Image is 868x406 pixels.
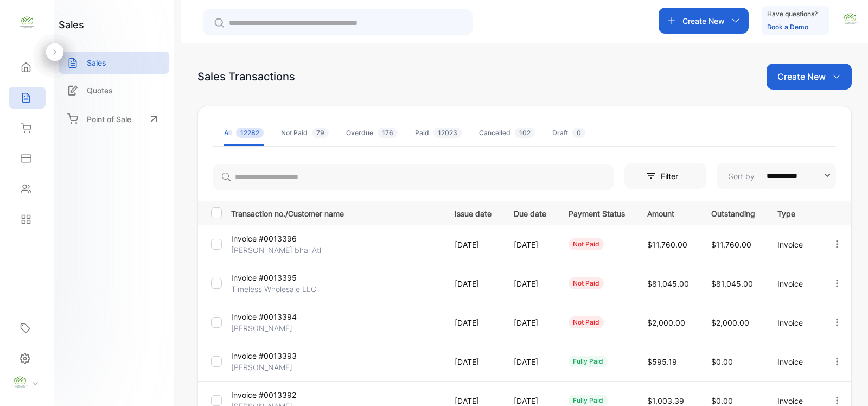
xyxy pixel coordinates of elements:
p: Invoice [777,239,809,250]
p: Invoice #0013392 [231,389,301,401]
span: $595.19 [647,357,677,366]
p: Sales [87,57,106,68]
p: Amount [647,206,689,219]
p: Payment Status [569,206,625,219]
span: $2,000.00 [647,318,685,327]
p: [DATE] [455,356,492,367]
span: $0.00 [711,396,733,405]
p: [DATE] [514,239,546,250]
button: Create New [659,8,749,34]
div: Paid [415,128,462,138]
div: Not Paid [281,128,329,138]
iframe: LiveChat chat widget [822,360,868,406]
p: [DATE] [514,278,546,289]
span: $2,000.00 [711,318,749,327]
button: Create New [767,64,852,90]
p: Invoice [777,317,809,328]
h1: sales [59,17,84,32]
div: Sales Transactions [197,68,295,85]
p: [DATE] [455,239,492,250]
span: $11,760.00 [711,240,751,249]
p: Outstanding [711,206,755,219]
p: Invoice [777,356,809,367]
button: avatar [842,8,858,34]
span: 12023 [433,128,462,138]
p: Create New [682,15,725,27]
img: profile [12,374,28,390]
p: Type [777,206,809,219]
a: Sales [59,52,169,74]
p: Have questions? [767,9,818,20]
span: $81,045.00 [647,279,689,288]
p: Quotes [87,85,113,96]
span: 176 [378,128,398,138]
p: Invoice #0013394 [231,311,301,322]
p: Due date [514,206,546,219]
p: Issue date [455,206,492,219]
a: Quotes [59,79,169,101]
div: Overdue [346,128,398,138]
a: Book a Demo [767,23,808,31]
span: 102 [515,128,535,138]
p: Create New [777,70,826,83]
p: Point of Sale [87,113,131,125]
span: $81,045.00 [711,279,753,288]
p: [PERSON_NAME] [231,361,301,373]
div: not paid [569,238,604,250]
span: $1,003.39 [647,396,684,405]
div: Cancelled [479,128,535,138]
p: [DATE] [455,278,492,289]
div: Draft [552,128,585,138]
p: Invoice #0013393 [231,350,301,361]
span: 0 [572,128,585,138]
p: [DATE] [455,317,492,328]
p: [DATE] [514,356,546,367]
p: [DATE] [514,317,546,328]
span: $0.00 [711,357,733,366]
p: [PERSON_NAME] bhai Atl [231,244,321,256]
a: Point of Sale [59,107,169,131]
span: $11,760.00 [647,240,687,249]
p: Invoice #0013396 [231,233,301,244]
div: fully paid [569,356,608,367]
img: logo [19,14,35,30]
div: not paid [569,277,604,289]
div: not paid [569,316,604,328]
span: 12282 [236,128,264,138]
p: Timeless Wholesale LLC [231,283,316,295]
p: Invoice #0013395 [231,272,301,283]
p: Transaction no./Customer name [231,206,441,219]
span: 79 [312,128,329,138]
div: All [224,128,264,138]
p: [PERSON_NAME] [231,322,301,334]
button: Sort by [717,163,836,189]
p: Invoice [777,278,809,289]
p: Sort by [729,170,755,182]
img: avatar [842,11,858,27]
